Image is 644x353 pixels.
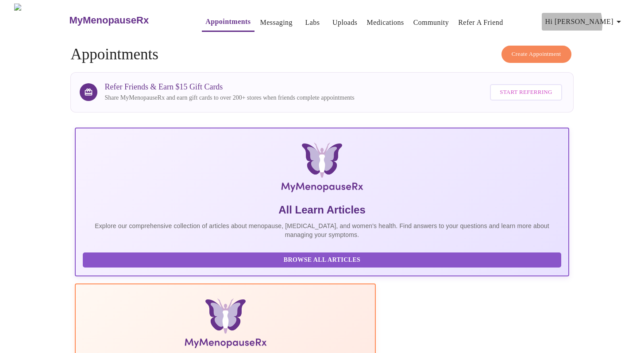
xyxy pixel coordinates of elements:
a: Refer a Friend [458,16,503,29]
button: Medications [363,14,408,31]
h3: MyMenopauseRx [69,15,149,26]
button: Appointments [202,13,254,32]
span: Create Appointment [512,49,561,59]
p: Explore our comprehensive collection of articles about menopause, [MEDICAL_DATA], and women's hea... [83,221,561,239]
a: Labs [305,16,320,29]
button: Browse All Articles [83,252,561,268]
img: MyMenopauseRx Logo [157,143,487,196]
button: Start Referring [490,84,562,101]
img: MyMenopauseRx Logo [14,4,68,37]
button: Labs [298,14,327,31]
span: Start Referring [500,87,552,97]
h3: Refer Friends & Earn $15 Gift Cards [104,82,354,92]
img: Menopause Manual [128,299,323,352]
p: Share MyMenopauseRx and earn gift cards to over 200+ stores when friends complete appointments [104,93,354,102]
span: Browse All Articles [92,255,552,266]
a: Community [413,16,449,29]
button: Create Appointment [501,46,571,63]
button: Uploads [329,14,361,31]
h4: Appointments [70,46,573,63]
button: Refer a Friend [455,14,507,31]
span: Hi [PERSON_NAME] [545,16,624,28]
button: Community [410,14,453,31]
a: Start Referring [488,80,564,105]
a: Appointments [205,16,251,28]
h5: All Learn Articles [83,203,561,217]
a: Messaging [260,16,293,29]
button: Messaging [257,14,296,31]
a: Medications [367,16,404,29]
a: Browse All Articles [83,256,563,263]
a: Uploads [332,16,358,29]
button: Hi [PERSON_NAME] [542,13,628,31]
a: MyMenopauseRx [68,5,184,36]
